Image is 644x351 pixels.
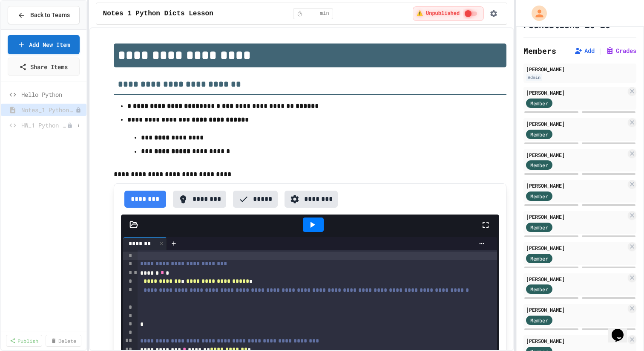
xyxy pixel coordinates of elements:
[46,335,81,347] a: Delete
[526,244,626,252] div: [PERSON_NAME]
[21,90,83,99] span: Hello Python
[530,316,548,324] span: Member
[574,46,595,55] button: Add
[67,122,73,128] div: Unpublished
[523,45,556,57] h2: Members
[530,131,548,138] span: Member
[526,74,542,81] div: Admin
[75,121,83,130] button: More options
[526,151,626,159] div: [PERSON_NAME]
[413,6,484,21] div: ⚠️ Students cannot see this content! Click the toggle to publish it and make it visible to your c...
[530,99,548,107] span: Member
[530,255,548,262] span: Member
[526,65,634,73] div: [PERSON_NAME]
[523,3,549,23] div: My Account
[526,306,626,313] div: [PERSON_NAME]
[526,275,626,283] div: [PERSON_NAME]
[6,335,42,347] a: Publish
[530,223,548,231] span: Member
[606,46,636,55] button: Grades
[526,213,626,220] div: [PERSON_NAME]
[103,9,213,19] span: Notes_1 Python Dicts Lesson
[21,121,67,130] span: HW_1 Python Dicts
[417,10,460,17] span: ⚠️ Unpublished
[320,10,329,17] span: min
[526,89,626,96] div: [PERSON_NAME]
[8,35,80,54] a: Add New Item
[526,337,626,345] div: [PERSON_NAME]
[21,105,75,114] span: Notes_1 Python Dicts Lesson
[598,46,602,56] span: |
[530,285,548,293] span: Member
[30,11,70,20] span: Back to Teams
[8,6,80,24] button: Back to Teams
[526,120,626,128] div: [PERSON_NAME]
[8,58,80,76] a: Share Items
[530,192,548,200] span: Member
[608,317,635,342] iframe: chat widget
[526,182,626,189] div: [PERSON_NAME]
[530,161,548,169] span: Member
[75,107,81,113] div: Unpublished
